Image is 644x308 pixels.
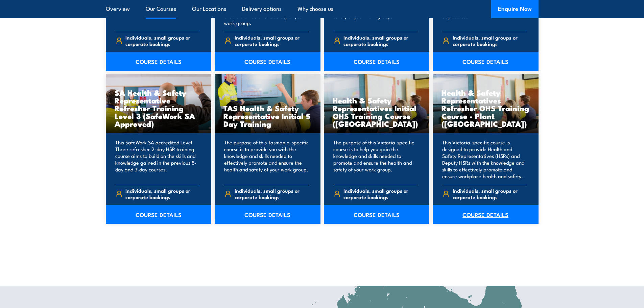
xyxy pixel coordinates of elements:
a: COURSE DETAILS [106,52,212,71]
span: Individuals, small groups or corporate bookings [125,187,200,200]
p: The purpose of this Victoria-specific course is to help you gain the knowledge and skills needed ... [333,139,418,180]
p: This SafeWork SA accredited Level Three refresher 2-day HSR training course aims to build on the ... [115,139,200,180]
span: Individuals, small groups or corporate bookings [453,187,527,200]
a: COURSE DETAILS [215,205,320,224]
p: This Victoria-specific course is designed to provide Health and Safety Representatives (HSRs) and... [442,139,527,180]
a: COURSE DETAILS [433,52,539,71]
h3: TAS Health & Safety Representative Initial 5 Day Training [223,104,312,127]
h3: Health & Safety Representatives Initial OHS Training Course ([GEOGRAPHIC_DATA]) [333,96,421,127]
span: Individuals, small groups or corporate bookings [343,34,418,47]
a: COURSE DETAILS [324,205,430,224]
a: COURSE DETAILS [106,205,212,224]
a: COURSE DETAILS [433,205,539,224]
p: The purpose of this Tasmania-specific course is to provide you with the knowledge and skills need... [224,139,309,180]
a: COURSE DETAILS [215,52,320,71]
a: COURSE DETAILS [324,52,430,71]
span: Individuals, small groups or corporate bookings [235,34,309,47]
h3: SA Health & Safety Representative Refresher Training Level 3 (SafeWork SA Approved) [115,89,203,127]
span: Individuals, small groups or corporate bookings [125,34,200,47]
span: Individuals, small groups or corporate bookings [453,34,527,47]
span: Individuals, small groups or corporate bookings [343,187,418,200]
h3: Health & Safety Representatives Refresher OHS Training Course - Plant ([GEOGRAPHIC_DATA]) [442,89,530,127]
span: Individuals, small groups or corporate bookings [235,187,309,200]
